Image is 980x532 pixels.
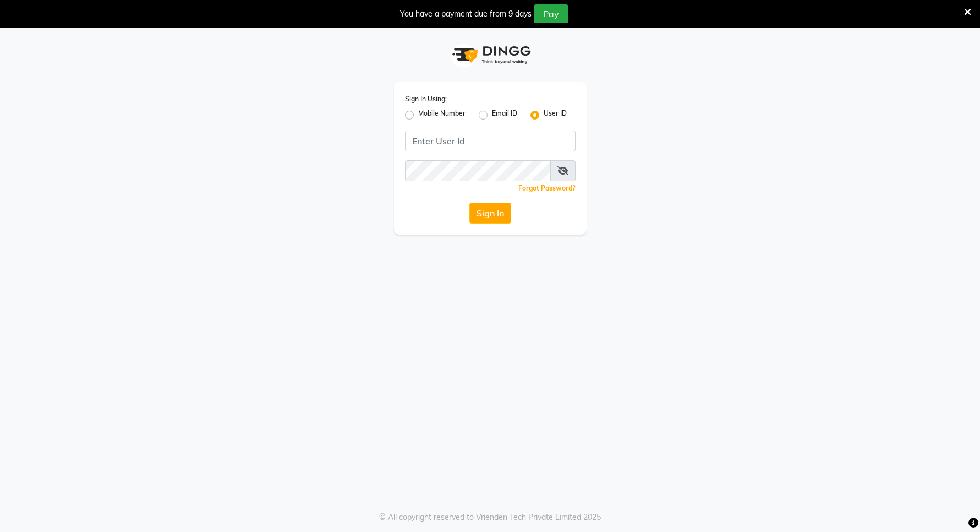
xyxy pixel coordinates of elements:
[405,94,447,104] label: Sign In Using:
[400,8,532,20] div: You have a payment due from 9 days
[469,203,511,224] button: Sign In
[518,184,576,192] a: Forgot Password?
[492,108,517,122] label: Email ID
[534,4,568,23] button: Pay
[405,160,551,181] input: Username
[418,108,466,122] label: Mobile Number
[446,39,534,71] img: logo1.svg
[544,108,567,122] label: User ID
[405,131,576,151] input: Username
